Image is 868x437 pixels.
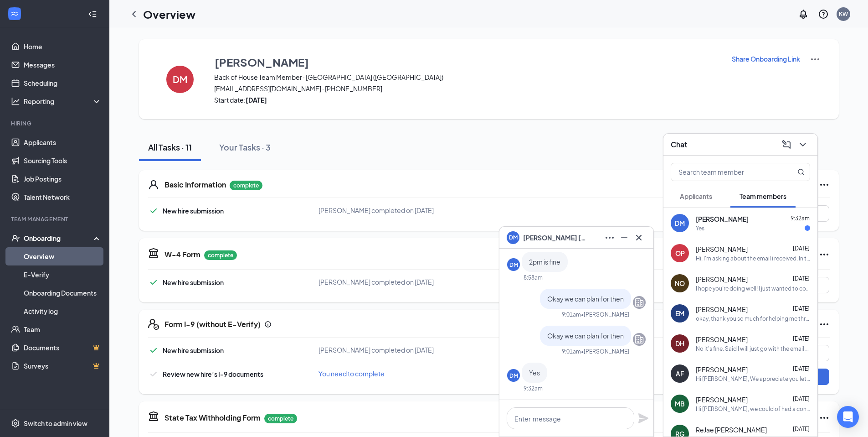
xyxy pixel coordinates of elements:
[680,192,712,200] span: Applicants
[675,309,684,318] div: EM
[148,179,159,190] svg: User
[675,218,685,228] div: DM
[264,414,297,423] p: complete
[246,96,267,104] strong: [DATE]
[696,345,810,353] div: No it's fine. Said I will just go with the email time thanks.
[215,54,309,70] h3: [PERSON_NAME]
[796,137,810,152] button: ChevronDown
[524,385,543,392] div: 9:32am
[164,413,261,423] h5: State Tax Withholding Form
[163,370,263,378] span: Review new hire’s I-9 documents
[819,412,830,423] svg: Ellipses
[24,320,102,338] a: Team
[214,73,720,82] span: Back of House Team Member · [GEOGRAPHIC_DATA] ([GEOGRAPHIC_DATA])
[318,346,434,354] span: [PERSON_NAME] completed on [DATE]
[157,54,203,104] button: DM
[696,335,748,344] span: [PERSON_NAME]
[148,411,159,421] svg: TaxGovernmentIcon
[163,207,224,215] span: New hire submission
[634,297,645,308] svg: Company
[24,265,102,284] a: E-Verify
[11,120,100,127] div: Hiring
[24,133,102,151] a: Applicants
[696,365,748,374] span: [PERSON_NAME]
[163,278,224,286] span: New hire submission
[732,54,800,63] p: Share Onboarding Link
[793,275,810,282] span: [DATE]
[819,319,830,330] svg: Ellipses
[148,141,192,153] div: All Tasks · 11
[318,206,434,214] span: [PERSON_NAME] completed on [DATE]
[696,395,748,404] span: [PERSON_NAME]
[632,230,646,245] button: Cross
[696,255,810,262] div: Hi, I'm asking about the email i received. In the email it mentions to wear non slip shoes and bl...
[24,234,94,243] div: Onboarding
[10,9,19,18] svg: WorkstreamLogo
[696,425,767,434] span: ReJae [PERSON_NAME]
[24,37,102,56] a: Home
[128,9,139,20] a: ChevronLeft
[818,9,829,20] svg: QuestionInfo
[547,332,624,340] span: Okay we can plan for then
[230,181,262,190] p: complete
[24,284,102,302] a: Onboarding Documents
[148,369,159,380] svg: Checkmark
[214,54,720,70] button: [PERSON_NAME]
[779,137,794,152] button: ComposeMessage
[318,278,434,286] span: [PERSON_NAME] completed on [DATE]
[675,249,685,258] div: OP
[164,180,226,190] h5: Basic Information
[798,9,809,20] svg: Notifications
[24,97,102,106] div: Reporting
[509,261,518,269] div: DM
[24,56,102,74] a: Messages
[791,215,810,222] span: 9:32am
[696,375,810,383] div: Hi [PERSON_NAME], We appreciate you letting us know ahead of time and we are sad to see you go! I...
[529,258,560,266] span: 2pm is fine
[793,426,810,432] span: [DATE]
[634,334,645,345] svg: Company
[11,234,20,243] svg: UserCheck
[204,250,237,260] p: complete
[318,369,385,378] span: You need to complete
[562,311,581,318] div: 9:01am
[731,54,801,64] button: Share Onboarding Link
[148,319,159,330] svg: FormI9EVerifyIcon
[24,338,102,357] a: DocumentsCrown
[581,311,629,318] span: • [PERSON_NAME]
[837,406,859,428] div: Open Intercom Messenger
[148,205,159,216] svg: Checkmark
[164,250,200,260] h5: W-4 Form
[11,215,100,223] div: Team Management
[219,141,271,153] div: Your Tasks · 3
[24,419,87,428] div: Switch to admin view
[529,369,540,377] span: Yes
[24,357,102,375] a: SurveysCrown
[696,214,749,224] span: [PERSON_NAME]
[24,188,102,206] a: Talent Network
[671,140,687,150] h3: Chat
[819,179,830,190] svg: Ellipses
[675,339,684,348] div: DH
[797,139,808,150] svg: ChevronDown
[264,321,272,328] svg: Info
[24,247,102,265] a: Overview
[638,413,649,424] svg: Plane
[164,319,261,329] h5: Form I-9 (without E-Verify)
[24,74,102,92] a: Scheduling
[163,346,224,354] span: New hire submission
[524,274,543,281] div: 8:58am
[819,249,830,260] svg: Ellipses
[11,419,20,428] svg: Settings
[148,345,159,356] svg: Checkmark
[740,192,786,200] span: Team members
[88,10,97,19] svg: Collapse
[797,168,805,176] svg: MagnifyingGlass
[696,405,810,413] div: Hi [PERSON_NAME], we could of had a conversation in regards to a pay increase. I recall from the ...
[839,10,848,18] div: KW
[793,335,810,342] span: [DATE]
[509,372,518,380] div: DM
[793,395,810,402] span: [DATE]
[696,305,748,314] span: [PERSON_NAME]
